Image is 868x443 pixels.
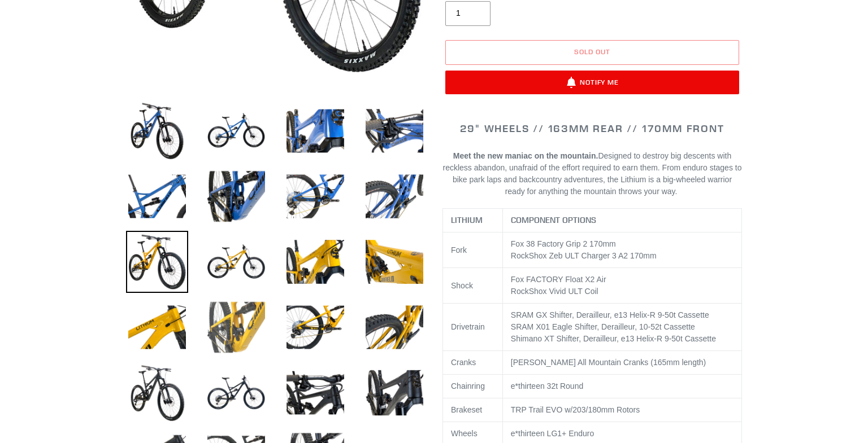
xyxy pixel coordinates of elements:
[502,304,741,351] td: SRAM GX Shifter, Derailleur, e13 Helix-R 9-50t Cassette SRAM X01 Eagle Shifter, Derailleur, 10-52...
[205,362,267,424] img: Load image into Gallery viewer, LITHIUM - Complete Bike
[284,165,346,227] img: Load image into Gallery viewer, LITHIUM - Complete Bike
[126,231,188,293] img: Load image into Gallery viewer, LITHIUM - Complete Bike
[574,47,610,56] span: Sold out
[675,187,678,196] span: .
[443,375,503,398] td: Chainring
[502,233,741,268] td: RockShox mm
[443,351,503,375] td: Cranks
[445,40,739,65] button: Sold out
[502,375,741,398] td: e*thirteen 32t Round
[443,233,503,268] td: Fork
[205,165,267,227] img: Load image into Gallery viewer, LITHIUM - Complete Bike
[363,296,426,358] img: Load image into Gallery viewer, LITHIUM - Complete Bike
[502,209,741,233] th: COMPONENT OPTIONS
[363,165,426,227] img: Load image into Gallery viewer, LITHIUM - Complete Bike
[363,362,426,424] img: Load image into Gallery viewer, LITHIUM - Complete Bike
[284,100,346,162] img: Load image into Gallery viewer, LITHIUM - Complete Bike
[126,100,188,162] img: Load image into Gallery viewer, LITHIUM - Complete Bike
[205,231,267,293] img: Load image into Gallery viewer, LITHIUM - Complete Bike
[284,362,346,424] img: Load image into Gallery viewer, LITHIUM - Complete Bike
[443,151,742,196] span: Designed to destroy big descents with reckless abandon, unafraid of the effort required to earn t...
[453,151,598,160] b: Meet the new maniac on the mountain.
[453,163,742,196] span: From enduro stages to bike park laps and backcountry adventures, the Lithium is a big-wheeled war...
[126,362,188,424] img: Load image into Gallery viewer, LITHIUM - Complete Bike
[363,231,426,293] img: Load image into Gallery viewer, LITHIUM - Complete Bike
[443,398,503,422] td: Brakeset
[205,100,267,162] img: Load image into Gallery viewer, LITHIUM - Complete Bike
[443,209,503,233] th: LITHIUM
[284,231,346,293] img: Load image into Gallery viewer, LITHIUM - Complete Bike
[511,239,616,248] span: Fox 38 Factory Grip 2 170mm
[126,165,188,227] img: Load image into Gallery viewer, LITHIUM - Complete Bike
[205,296,267,358] img: Load image into Gallery viewer, LITHIUM - Complete Bike
[502,398,741,422] td: TRP Trail EVO w/203/180mm Rotors
[363,100,426,162] img: Load image into Gallery viewer, LITHIUM - Complete Bike
[443,304,503,351] td: Drivetrain
[443,268,503,304] td: Shock
[502,268,741,304] td: Fox FACTORY Float X2 Air RockShox Vivid ULT Coil
[502,351,741,375] td: [PERSON_NAME] All Mountain Cranks (165mm length)
[126,296,188,358] img: Load image into Gallery viewer, LITHIUM - Complete Bike
[549,251,644,260] span: Zeb ULT Charger 3 A2 170
[445,71,739,94] button: Notify Me
[284,296,346,358] img: Load image into Gallery viewer, LITHIUM - Complete Bike
[460,122,724,135] span: 29" WHEELS // 163mm REAR // 170mm FRONT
